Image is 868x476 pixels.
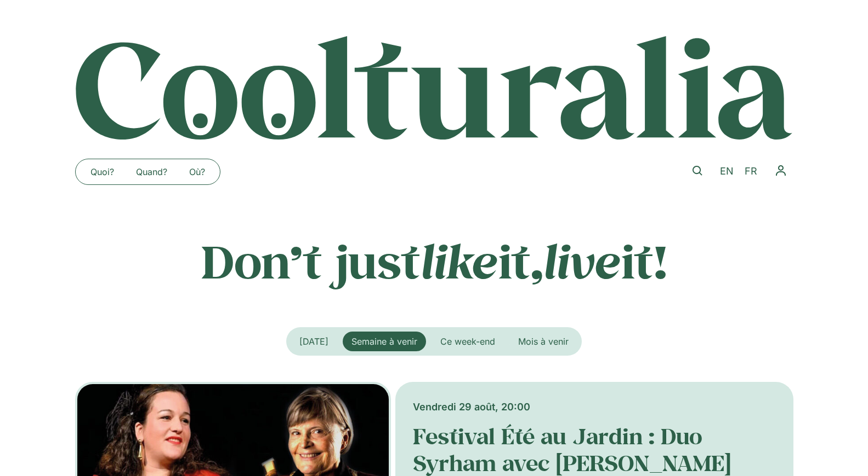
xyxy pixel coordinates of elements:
[421,230,498,291] em: like
[518,336,569,347] span: Mois à venir
[720,165,734,177] span: EN
[80,163,125,181] a: Quoi?
[440,336,495,347] span: Ce week-end
[351,336,417,347] span: Semaine à venir
[745,165,757,177] span: FR
[413,399,775,414] div: Vendredi 29 août, 20:00
[299,336,328,347] span: [DATE]
[739,164,763,179] a: FR
[714,164,739,179] a: EN
[543,230,621,291] em: live
[768,158,793,183] nav: Menu
[768,158,793,183] button: Permuter le menu
[75,234,793,288] p: Don’t just it, it!
[125,163,178,181] a: Quand?
[178,163,216,181] a: Où?
[80,163,216,181] nav: Menu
